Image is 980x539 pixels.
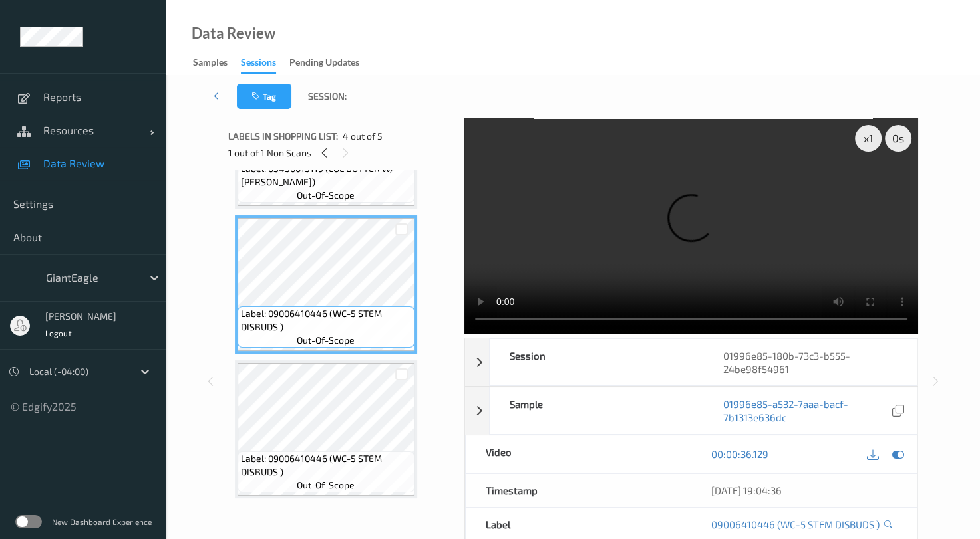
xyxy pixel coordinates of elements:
[289,54,373,72] a: Pending Updates
[343,130,383,143] span: 4 out of 5
[193,56,228,72] div: Samples
[241,54,289,74] a: Sessions
[237,84,291,109] button: Tag
[711,484,897,497] div: [DATE] 19:04:36
[241,307,411,334] span: Label: 09006410446 (WC-5 STEM DISBUDS )
[711,447,768,461] a: 00:00:36.129
[855,125,882,152] div: x 1
[297,334,355,347] span: out-of-scope
[228,144,455,161] div: 1 out of 1 Non Scans
[711,518,880,531] a: 09006410446 (WC-5 STEM DISBUDS )
[703,339,917,385] div: 01996e85-180b-73c3-b555-24be98f54961
[308,90,347,103] span: Session:
[466,435,691,473] div: Video
[490,387,703,434] div: Sample
[193,54,241,72] a: Samples
[192,27,275,40] div: Data Review
[490,339,703,385] div: Session
[723,397,889,424] a: 01996e85-a532-7aaa-bacf-7b1313e636dc
[297,189,355,202] span: out-of-scope
[465,338,917,386] div: Session01996e85-180b-73c3-b555-24be98f54961
[241,162,411,189] span: Label: 03450015119 (LOL BUTTER W/ [PERSON_NAME])
[297,479,355,492] span: out-of-scope
[228,130,338,143] span: Labels in shopping list:
[465,387,917,435] div: Sample01996e85-a532-7aaa-bacf-7b1313e636dc
[466,474,691,507] div: Timestamp
[241,56,276,74] div: Sessions
[289,56,359,72] div: Pending Updates
[241,452,411,479] span: Label: 09006410446 (WC-5 STEM DISBUDS )
[885,125,911,152] div: 0 s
